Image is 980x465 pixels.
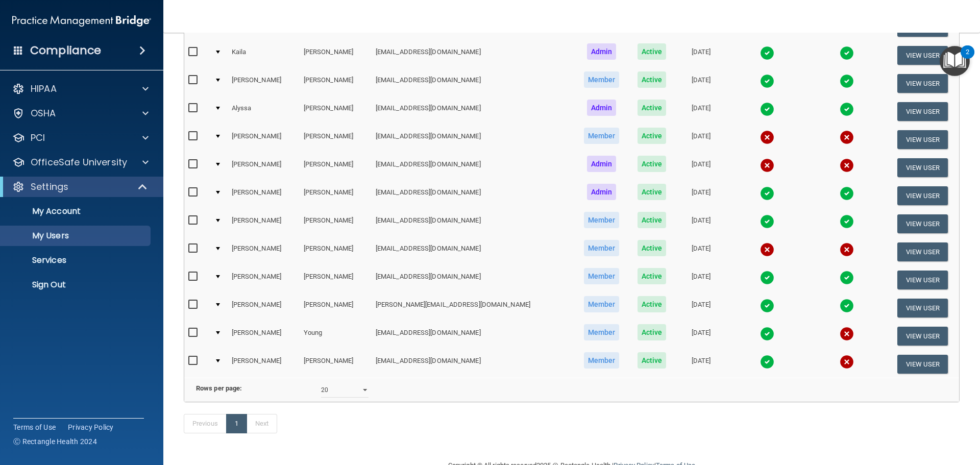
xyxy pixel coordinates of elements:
[12,156,149,168] a: OfficeSafe University
[300,69,372,97] td: [PERSON_NAME]
[840,271,854,285] img: tick.e7d51cea.svg
[300,41,372,69] td: [PERSON_NAME]
[675,266,727,294] td: [DATE]
[228,238,300,266] td: [PERSON_NAME]
[675,210,727,238] td: [DATE]
[897,102,948,121] button: View User
[12,107,149,119] a: OSHA
[300,266,372,294] td: [PERSON_NAME]
[300,126,372,154] td: [PERSON_NAME]
[31,107,56,119] p: OSHA
[12,181,148,193] a: Settings
[897,46,948,65] button: View User
[675,294,727,322] td: [DATE]
[760,327,774,341] img: tick.e7d51cea.svg
[760,102,774,116] img: tick.e7d51cea.svg
[228,350,300,378] td: [PERSON_NAME]
[897,242,948,261] button: View User
[228,266,300,294] td: [PERSON_NAME]
[300,322,372,350] td: Young
[372,41,574,69] td: [EMAIL_ADDRESS][DOMAIN_NAME]
[897,327,948,346] button: View User
[760,299,774,313] img: tick.e7d51cea.svg
[228,210,300,238] td: [PERSON_NAME]
[638,296,667,312] span: Active
[897,299,948,317] button: View User
[228,182,300,210] td: [PERSON_NAME]
[12,83,149,95] a: HIPAA
[7,280,146,290] p: Sign Out
[760,355,774,369] img: tick.e7d51cea.svg
[638,240,667,256] span: Active
[372,238,574,266] td: [EMAIL_ADDRESS][DOMAIN_NAME]
[584,352,620,369] span: Member
[897,355,948,374] button: View User
[760,46,774,60] img: tick.e7d51cea.svg
[584,324,620,340] span: Member
[300,350,372,378] td: [PERSON_NAME]
[228,97,300,126] td: Alyssa
[840,214,854,229] img: tick.e7d51cea.svg
[228,294,300,322] td: [PERSON_NAME]
[31,156,127,168] p: OfficeSafe University
[675,97,727,126] td: [DATE]
[228,154,300,182] td: [PERSON_NAME]
[897,186,948,205] button: View User
[584,71,620,88] span: Member
[675,182,727,210] td: [DATE]
[247,414,277,433] a: Next
[638,324,667,340] span: Active
[68,422,114,432] a: Privacy Policy
[760,74,774,88] img: tick.e7d51cea.svg
[228,322,300,350] td: [PERSON_NAME]
[226,414,247,433] a: 1
[760,271,774,285] img: tick.e7d51cea.svg
[675,322,727,350] td: [DATE]
[675,126,727,154] td: [DATE]
[30,43,101,58] h4: Compliance
[300,294,372,322] td: [PERSON_NAME]
[584,128,620,144] span: Member
[638,268,667,284] span: Active
[638,156,667,172] span: Active
[966,52,969,65] div: 2
[675,350,727,378] td: [DATE]
[840,327,854,341] img: cross.ca9f0e7f.svg
[587,100,617,116] span: Admin
[587,43,617,60] span: Admin
[196,384,242,392] b: Rows per page:
[897,271,948,289] button: View User
[13,436,97,447] span: Ⓒ Rectangle Health 2024
[840,46,854,60] img: tick.e7d51cea.svg
[840,355,854,369] img: cross.ca9f0e7f.svg
[760,186,774,201] img: tick.e7d51cea.svg
[760,158,774,173] img: cross.ca9f0e7f.svg
[897,74,948,93] button: View User
[675,41,727,69] td: [DATE]
[228,69,300,97] td: [PERSON_NAME]
[31,132,45,144] p: PCI
[840,299,854,313] img: tick.e7d51cea.svg
[897,158,948,177] button: View User
[228,126,300,154] td: [PERSON_NAME]
[372,69,574,97] td: [EMAIL_ADDRESS][DOMAIN_NAME]
[638,184,667,200] span: Active
[760,214,774,229] img: tick.e7d51cea.svg
[31,181,68,193] p: Settings
[12,11,151,31] img: PMB logo
[897,130,948,149] button: View User
[12,132,149,144] a: PCI
[840,102,854,116] img: tick.e7d51cea.svg
[840,242,854,257] img: cross.ca9f0e7f.svg
[760,242,774,257] img: cross.ca9f0e7f.svg
[372,350,574,378] td: [EMAIL_ADDRESS][DOMAIN_NAME]
[675,69,727,97] td: [DATE]
[372,294,574,322] td: [PERSON_NAME][EMAIL_ADDRESS][DOMAIN_NAME]
[372,182,574,210] td: [EMAIL_ADDRESS][DOMAIN_NAME]
[13,422,56,432] a: Terms of Use
[300,210,372,238] td: [PERSON_NAME]
[840,130,854,144] img: cross.ca9f0e7f.svg
[638,71,667,88] span: Active
[638,128,667,144] span: Active
[940,46,970,76] button: Open Resource Center, 2 new notifications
